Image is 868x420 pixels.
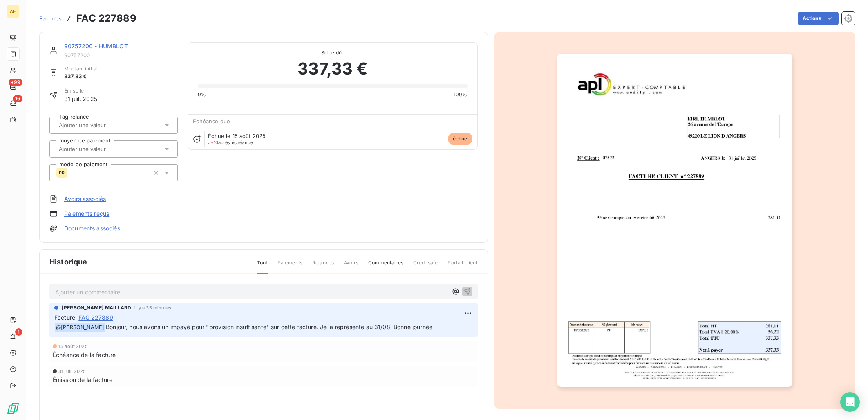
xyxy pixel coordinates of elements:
span: Bonjour, nous avons un impayé pour "provision insuffisante" sur cette facture. Je la représente a... [106,323,432,330]
span: 31 juil. 2025 [58,369,86,374]
span: 15 août 2025 [58,344,88,349]
span: FAC 227889 [78,313,113,322]
a: Paiements reçus [64,210,109,218]
input: Ajouter une valeur [58,145,140,153]
span: il y a 35 minutes [134,305,171,310]
span: Creditsafe [413,259,438,273]
input: Ajouter une valeur [58,122,140,129]
h3: FAC 227889 [76,11,136,26]
span: après échéance [208,140,253,145]
span: Portail client [447,259,477,273]
a: Documents associés [64,224,120,233]
div: Open Intercom Messenger [840,392,860,412]
span: 16 [13,95,22,102]
span: Facture : [54,313,77,322]
div: AE [7,5,20,18]
button: Actions [798,12,839,25]
span: Échéance de la facture [53,350,116,359]
span: Émise le [64,87,97,95]
span: Commentaires [368,259,403,273]
span: Avoirs [344,259,358,273]
span: [PERSON_NAME] MAILLARD [62,304,131,312]
span: Tout [257,259,268,274]
span: J+10 [208,140,218,145]
span: 100% [454,91,468,98]
span: Factures [39,15,62,22]
span: Solde dû : [198,49,467,56]
span: @ [PERSON_NAME] [55,323,105,332]
span: Montant initial [64,65,98,72]
a: 16 [7,97,19,110]
span: +99 [9,79,22,86]
img: Logo LeanPay [7,402,20,415]
a: +99 [7,80,19,93]
img: invoice_thumbnail [557,54,792,387]
span: Échéance due [193,118,230,124]
span: échue [448,133,472,145]
span: 31 juil. 2025 [64,95,97,103]
span: Paiements [277,259,302,273]
span: Échue le 15 août 2025 [208,133,266,139]
a: Avoirs associés [64,195,106,203]
span: 1 [15,328,22,336]
a: 90757200 - HUMBLOT [64,43,128,50]
span: PR [59,170,65,175]
span: Historique [49,256,87,267]
a: Factures [39,14,62,23]
span: Émission de la facture [53,375,112,384]
span: Relances [312,259,334,273]
span: 337,33 € [298,56,367,81]
span: 0% [198,91,206,98]
span: 337,33 € [64,72,98,81]
span: 90757200 [64,52,178,59]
